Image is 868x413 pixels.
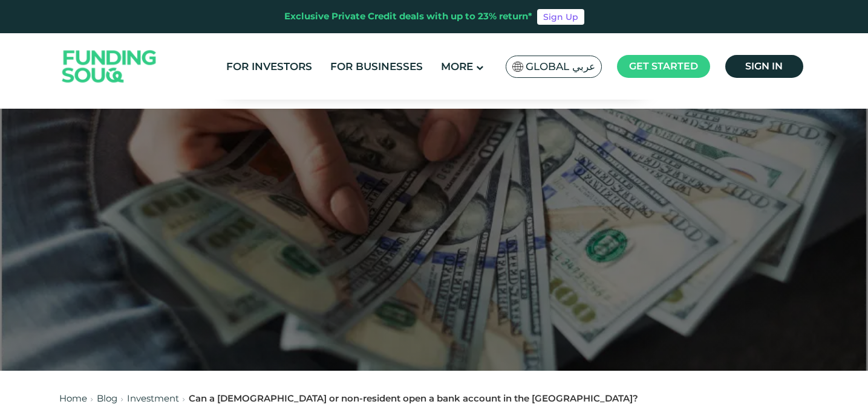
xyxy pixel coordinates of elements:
span: More [441,60,473,72]
a: For Businesses [327,57,426,77]
div: Exclusive Private Credit deals with up to 23% return* [284,10,532,24]
span: Get started [629,60,698,72]
a: Investment [127,392,179,404]
span: Sign in [745,60,783,72]
a: Sign in [725,55,803,78]
a: For Investors [223,57,315,77]
a: Home [59,392,87,404]
div: Can a [DEMOGRAPHIC_DATA] or non-resident open a bank account in the [GEOGRAPHIC_DATA]? [189,392,638,406]
a: Sign Up [537,9,584,25]
span: Global عربي [526,60,595,74]
a: Blog [97,392,117,404]
img: Logo [50,36,169,97]
img: SA Flag [512,62,523,72]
